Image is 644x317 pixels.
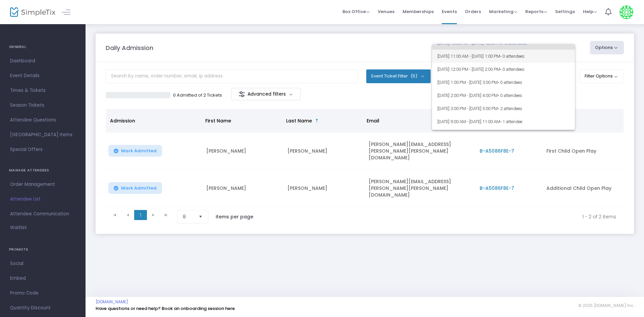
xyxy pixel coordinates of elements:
span: [DATE] 1:00 PM - [DATE] 3:00 PM [437,76,570,89]
span: [DATE] 10:00 AM - [DATE] 12:00 PM [437,128,570,141]
span: • 0 attendees [498,80,522,85]
span: [DATE] 11:00 AM - [DATE] 1:00 PM [437,50,570,63]
span: [DATE] 12:00 PM - [DATE] 2:00 PM [437,63,570,76]
span: • 1 attendee [500,119,522,124]
span: [DATE] 2:00 PM - [DATE] 4:00 PM [437,89,570,102]
span: • 0 attendees [500,54,525,59]
span: [DATE] 3:00 PM - [DATE] 5:00 PM [437,102,570,115]
span: • 0 attendees [498,93,522,98]
span: • 2 attendees [498,106,522,111]
span: • 0 attendees [500,67,525,72]
span: [DATE] 9:00 AM - [DATE] 11:00 AM [437,115,570,128]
